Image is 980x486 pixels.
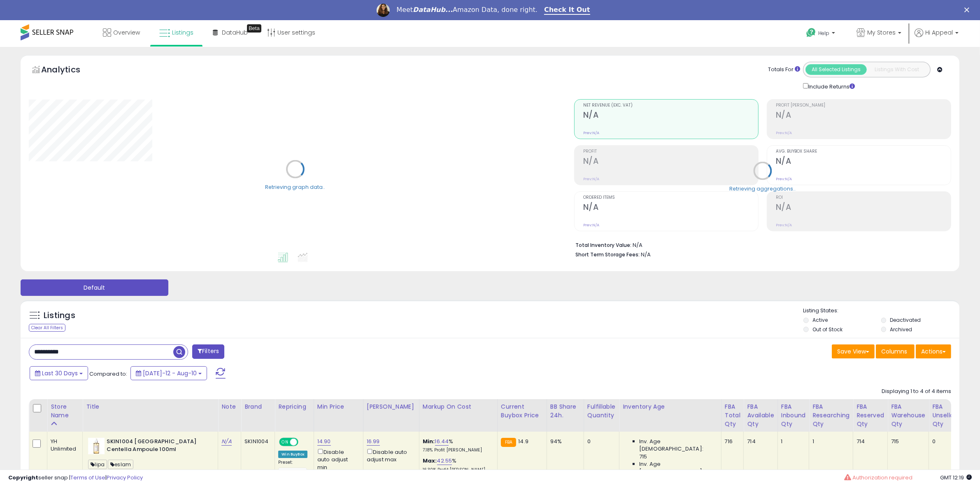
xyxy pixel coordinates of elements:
[925,28,953,37] span: Hi Appeal
[501,402,543,420] div: Current Buybox Price
[881,347,907,356] span: Columns
[857,402,884,428] div: FBA Reserved Qty
[423,467,491,473] p: 16.30% Profit [PERSON_NAME]
[367,447,413,463] div: Disable auto adjust max
[377,4,390,17] img: Profile image for Georgie
[857,438,881,445] div: 714
[153,20,200,45] a: Listings
[639,460,715,475] span: Inv. Age [DEMOGRAPHIC_DATA]:
[367,402,416,411] div: [PERSON_NAME]
[890,326,912,333] label: Archived
[88,460,107,469] span: lipa
[317,402,360,411] div: Min Price
[915,28,959,47] a: Hi Appeal
[437,457,452,465] a: 42.55
[729,185,796,193] div: Retrieving aggregations..
[221,437,231,446] a: N/A
[280,439,291,446] span: ON
[940,474,972,481] span: 2025-09-10 12:19 GMT
[805,64,867,75] button: All Selected Listings
[396,6,538,14] div: Meet Amazon Data, done right.
[747,402,774,428] div: FBA Available Qty
[832,344,875,358] button: Save View
[192,344,224,359] button: Filters
[130,366,207,380] button: [DATE]-12 - Aug-10
[850,20,908,47] a: My Stores
[88,438,105,454] img: 31bJnV4zZ-L._SL40_.jpg
[317,447,357,471] div: Disable auto adjust min
[222,28,248,37] span: DataHub
[244,402,271,411] div: Brand
[501,438,516,447] small: FBA
[265,183,325,191] div: Retrieving graph data..
[108,460,133,469] span: eslam
[623,402,717,411] div: Inventory Age
[423,402,494,411] div: Markup on Cost
[42,369,78,377] span: Last 30 Days
[916,344,951,358] button: Actions
[278,460,307,478] div: Preset:
[30,366,88,380] button: Last 30 Days
[587,402,616,420] div: Fulfillable Quantity
[818,30,829,37] span: Help
[51,438,76,453] div: YH Unlimited
[207,20,254,45] a: DataHub
[8,474,143,482] div: seller snap | |
[932,438,960,445] div: 0
[747,438,771,445] div: 714
[97,20,146,45] a: Overview
[812,438,847,445] div: 1
[867,28,896,37] span: My Stores
[639,438,715,453] span: Inv. Age [DEMOGRAPHIC_DATA]:
[89,370,127,378] span: Compared to:
[172,28,193,37] span: Listings
[41,64,96,77] h5: Analytics
[70,474,105,481] a: Terms of Use
[423,457,491,472] div: %
[107,474,143,481] a: Privacy Policy
[367,437,380,446] a: 16.99
[419,399,497,432] th: The percentage added to the cost of goods (COGS) that forms the calculator for Min & Max prices.
[768,66,800,74] div: Totals For
[8,474,38,481] strong: Copyright
[297,439,310,446] span: OFF
[876,344,915,358] button: Columns
[107,438,207,455] b: SKIN1004 [GEOGRAPHIC_DATA] Centella Ampoule 100ml
[812,316,828,323] label: Active
[86,402,214,411] div: Title
[797,81,865,91] div: Include Returns
[800,21,843,47] a: Help
[550,438,577,445] div: 94%
[435,437,449,446] a: 16.44
[413,6,453,14] i: DataHub...
[278,402,310,411] div: Repricing
[781,402,806,428] div: FBA inbound Qty
[247,24,261,33] div: Tooltip anchor
[518,437,528,445] span: 14.9
[261,20,321,45] a: User settings
[932,402,963,428] div: FBA Unsellable Qty
[725,438,738,445] div: 716
[44,310,75,321] h5: Listings
[550,402,580,420] div: BB Share 24h.
[221,402,237,411] div: Note
[423,457,437,465] b: Max:
[964,7,973,12] div: Close
[29,324,65,332] div: Clear All Filters
[278,451,307,458] div: Win BuyBox
[891,438,922,445] div: 715
[812,326,843,333] label: Out of Stock
[812,402,850,428] div: FBA Researching Qty
[143,369,197,377] span: [DATE]-12 - Aug-10
[244,438,268,445] div: SKIN1004
[21,279,168,296] button: Default
[890,316,921,323] label: Deactivated
[113,28,140,37] span: Overview
[806,28,816,38] i: Get Help
[639,453,647,460] span: 715
[882,388,951,395] div: Displaying 1 to 4 of 4 items
[781,438,803,445] div: 1
[891,402,925,428] div: FBA Warehouse Qty
[544,6,590,15] a: Check It Out
[866,64,928,75] button: Listings With Cost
